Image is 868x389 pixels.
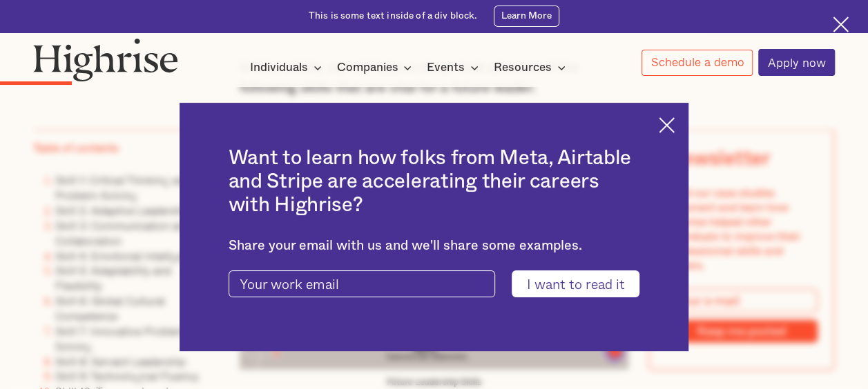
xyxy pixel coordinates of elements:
h2: Want to learn how folks from Meta, Airtable and Stripe are accelerating their careers with Highrise? [229,146,640,217]
img: Cross icon [833,17,849,32]
img: Cross icon [659,117,675,133]
div: Events [427,59,465,76]
div: Share your email with us and we'll share some examples. [229,238,640,254]
div: Companies [336,59,398,76]
input: I want to read it [512,270,639,297]
a: Schedule a demo [642,50,753,76]
div: Individuals [250,59,326,76]
div: Resources [494,59,552,76]
form: current-ascender-blog-article-modal-form [229,270,640,297]
div: Companies [336,59,416,76]
img: Highrise logo [33,38,178,81]
a: Apply now [758,49,835,76]
div: Individuals [250,59,308,76]
div: Resources [494,59,570,76]
div: Events [427,59,483,76]
div: This is some text inside of a div block. [309,10,478,23]
a: Learn More [494,6,559,26]
input: Your work email [229,270,496,297]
